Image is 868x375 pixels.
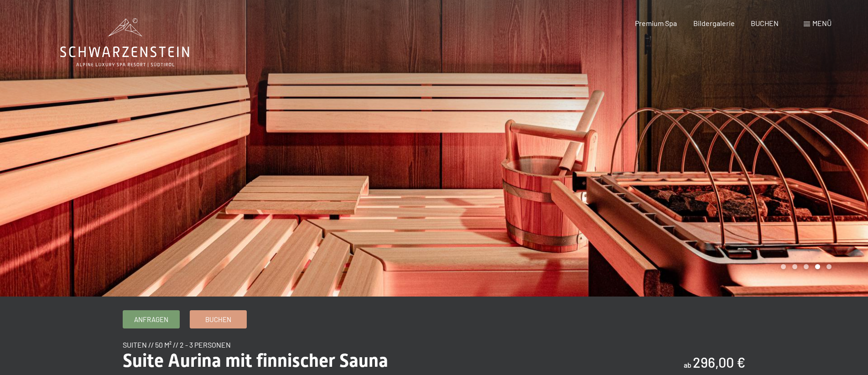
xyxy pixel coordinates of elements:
[693,19,735,27] a: Bildergalerie
[123,350,388,371] span: Suite Aurina mit finnischer Sauna
[635,19,677,27] a: Premium Spa
[205,315,231,324] span: Buchen
[693,354,745,370] b: 296,00 €
[684,360,691,369] span: ab
[134,315,168,324] span: Anfragen
[190,311,246,328] a: Buchen
[751,19,779,27] a: BUCHEN
[123,340,231,349] span: Suiten // 50 m² // 2 - 3 Personen
[123,311,179,328] a: Anfragen
[812,19,832,27] span: Menü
